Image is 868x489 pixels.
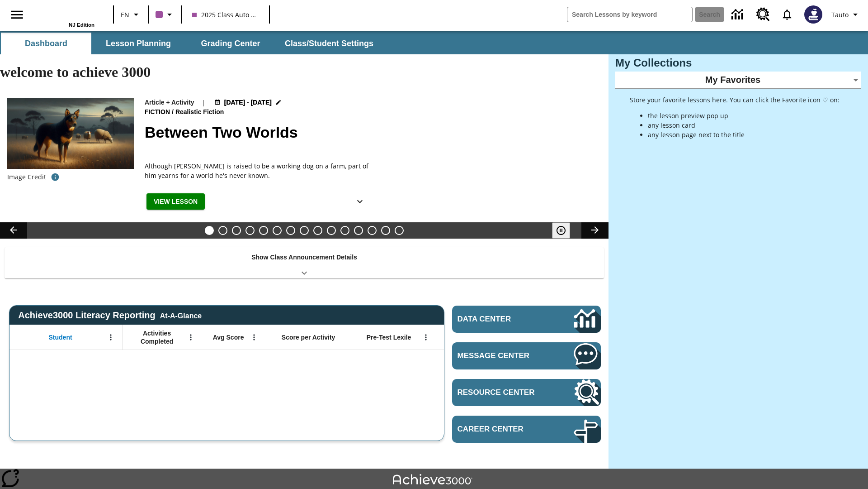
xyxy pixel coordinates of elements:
span: Pre-Test Lexile [367,333,411,341]
a: Data Center [452,306,601,333]
span: Resource Center [458,388,547,397]
span: [DATE] - [DATE] [224,98,272,107]
img: Avatar [804,5,822,24]
button: Slide 5 Do You Want Fries With That? [259,226,268,235]
div: My Favorites [615,72,861,89]
span: EN [121,10,129,19]
input: search field [567,7,692,22]
span: Tauto [831,10,849,19]
button: Slide 8 Solar Power to the People [300,226,309,235]
img: A dog with dark fur and light tan markings looks off into the distance while sheep graze in the b... [7,98,134,169]
span: Realistic Fiction [175,107,226,117]
button: Slide 11 The Invasion of the Free CD [340,226,349,235]
span: / [172,108,174,115]
span: Avg Score [213,333,244,341]
div: At-A-Glance [160,310,202,320]
button: Slide 2 Test lesson 3/27 en [218,226,227,235]
button: Slide 14 Career Lesson [381,226,390,235]
button: Aug 18 - Aug 18 Choose Dates [212,98,284,107]
button: Open Menu [184,331,198,344]
p: Image Credit [7,173,46,182]
div: Although [PERSON_NAME] is raised to be a working dog on a farm, part of him yearns for a world he... [145,161,371,180]
span: Message Center [458,351,547,360]
span: 2025 Class Auto Grade 13 [192,10,259,19]
div: Show Class Announcement Details [5,247,604,278]
li: the lesson preview pop up [648,111,840,120]
button: Lesson Planning [93,33,184,54]
button: Pause [552,222,570,239]
button: Open Menu [104,331,118,344]
button: Slide 4 What's in a Name? [245,226,255,235]
span: Activities Completed [127,329,187,345]
span: Data Center [458,315,543,324]
span: | [202,98,205,107]
button: View Lesson [146,193,205,210]
button: Slide 6 Cars of the Future? [273,226,282,235]
button: Open Menu [247,331,261,344]
button: Dashboard [1,33,91,54]
a: Career Center [452,416,601,443]
li: any lesson page next to the title [648,130,840,139]
span: Achieve3000 Literacy Reporting [18,310,202,321]
a: Data Center [726,2,751,27]
button: Slide 10 Fashion Forward in Ancient Rome [327,226,336,235]
button: Open Menu [419,331,433,344]
button: Image credit: Shutterstock.AI/Shutterstock [46,169,64,185]
button: Open side menu [4,1,30,28]
div: Pause [552,222,579,239]
a: Resource Center, Will open in new tab [452,379,601,406]
button: Slide 12 Mixed Practice: Citing Evidence [354,226,363,235]
button: Profile/Settings [828,6,864,23]
a: Notifications [775,3,799,26]
button: Slide 7 The Last Homesteaders [286,226,295,235]
button: Slide 3 Taking Movies to the X-Dimension [232,226,241,235]
button: Lesson carousel, Next [581,222,609,239]
h3: My Collections [615,57,861,69]
div: Home [36,3,94,28]
button: Class color is purple. Change class color [152,6,179,23]
button: Slide 13 Pre-release lesson [368,226,377,235]
button: Language: EN, Select a language [117,6,146,23]
button: Slide 15 Point of View [395,226,404,235]
span: Score per Activity [282,333,335,341]
p: Article + Activity [145,98,194,107]
button: Show Details [351,193,369,210]
button: Slide 9 Attack of the Terrifying Tomatoes [313,226,322,235]
li: any lesson card [648,120,840,130]
a: Home [36,4,94,22]
a: Resource Center, Will open in new tab [751,2,775,27]
span: NJ Edition [69,22,94,28]
p: Show Class Announcement Details [251,253,357,262]
button: Select a new avatar [799,3,828,26]
p: Store your favorite lessons here. You can click the Favorite icon ♡ on: [630,95,840,105]
span: Fiction [145,107,172,117]
button: Class/Student Settings [278,33,381,54]
button: Slide 1 Between Two Worlds [205,226,214,235]
span: Career Center [458,425,547,434]
span: Although Chip is raised to be a working dog on a farm, part of him yearns for a world he's never ... [145,161,371,180]
a: Message Center [452,342,601,369]
h2: Between Two Worlds [145,121,598,144]
span: Student [49,333,72,341]
button: Grading Center [185,33,276,54]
